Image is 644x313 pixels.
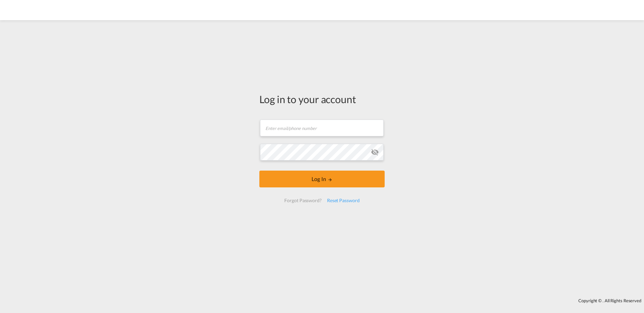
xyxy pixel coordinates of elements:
div: Log in to your account [259,92,385,106]
div: Forgot Password? [282,194,324,207]
md-icon: icon-eye-off [371,148,379,156]
input: Enter email/phone number [260,120,384,136]
button: LOGIN [259,171,385,187]
div: Reset Password [324,194,362,207]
